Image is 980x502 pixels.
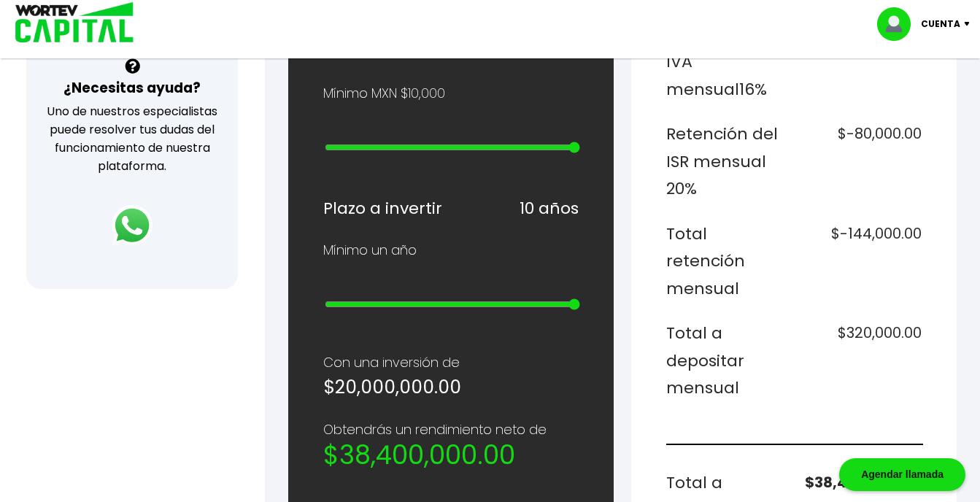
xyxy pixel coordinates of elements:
[800,21,922,104] h6: $-64,000.00
[666,21,788,104] h6: Retención del IVA mensual 16%
[666,320,788,402] h6: Total a depositar mensual
[323,441,579,470] h2: $38,400,000.00
[323,195,442,223] h6: Plazo a invertir
[839,458,965,491] div: Agendar llamada
[323,352,579,374] p: Con una inversión de
[323,239,417,261] p: Mínimo un año
[666,220,788,303] h6: Total retención mensual
[666,120,788,203] h6: Retención del ISR mensual 20%
[323,374,579,401] h5: $20,000,000.00
[800,320,922,402] h6: $320,000.00
[63,77,201,99] h3: ¿Necesitas ayuda?
[112,205,153,246] img: logos_whatsapp-icon.242b2217.svg
[800,220,922,303] h6: $-144,000.00
[921,13,960,35] p: Cuenta
[323,419,579,441] p: Obtendrás un rendimiento neto de
[960,22,980,26] img: icon-down
[800,120,922,203] h6: $-80,000.00
[45,102,219,175] p: Uno de nuestros especialistas puede resolver tus dudas del funcionamiento de nuestra plataforma.
[520,195,579,223] h6: 10 años
[323,82,445,104] p: Mínimo MXN $10,000
[877,7,921,41] img: profile-image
